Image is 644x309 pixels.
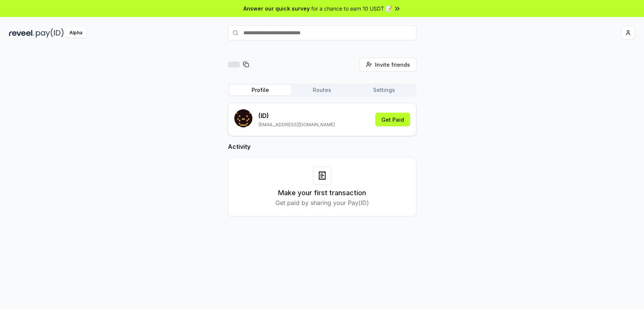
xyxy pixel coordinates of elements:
[229,85,291,95] button: Profile
[36,28,64,38] img: pay_id
[243,5,310,12] span: Answer our quick survey
[291,85,353,95] button: Routes
[65,28,86,38] div: Alpha
[311,5,392,12] span: for a chance to earn 10 USDT 📝
[258,122,335,128] p: [EMAIL_ADDRESS][DOMAIN_NAME]
[360,58,417,71] button: Invite friends
[258,111,335,120] p: (ID)
[9,28,34,38] img: reveel_dark
[278,188,366,198] h3: Make your first transaction
[375,61,410,69] span: Invite friends
[375,113,410,126] button: Get Paid
[228,142,417,151] h2: Activity
[353,85,415,95] button: Settings
[275,198,369,207] p: Get paid by sharing your Pay(ID)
